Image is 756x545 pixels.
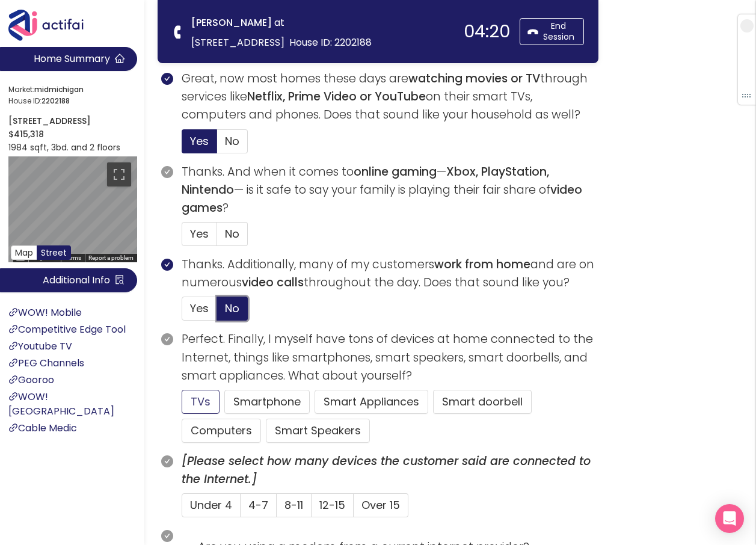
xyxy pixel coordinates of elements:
[8,141,137,154] p: 1984 sqft, 3bd. and 2 floors
[34,84,84,94] strong: midmichigan
[289,35,372,49] span: House ID: 2202188
[15,247,33,259] span: Map
[315,390,428,414] button: Smart Appliances
[361,497,400,513] span: Over 15
[8,324,18,334] span: link
[190,497,232,513] span: Under 4
[715,504,744,533] div: Open Intercom Messenger
[8,392,18,401] span: link
[225,226,239,241] span: No
[191,16,272,29] strong: [PERSON_NAME]
[8,375,18,384] span: link
[191,16,284,49] span: at [STREET_ADDRESS]
[8,421,77,435] a: Cable Medic
[182,182,582,216] b: video games
[284,497,303,513] span: 8-11
[161,530,173,542] span: check-circle
[8,306,82,319] a: WOW! Mobile
[8,115,91,127] strong: [STREET_ADDRESS]
[8,322,126,336] a: Competitive Edge Tool
[8,128,44,140] strong: $415,318
[8,307,18,317] span: link
[225,301,239,316] span: No
[408,70,540,87] b: watching movies or TV
[8,96,134,107] span: House ID:
[266,419,370,443] button: Smart Speakers
[434,256,530,272] b: work from home
[8,156,137,262] div: Map
[8,356,84,370] a: PEG Channels
[224,390,310,414] button: Smartphone
[8,10,95,41] img: Actifai Logo
[247,88,426,105] b: Netflix, Prime Video or YouTube
[41,247,67,259] span: Street
[161,455,173,467] span: check-circle
[88,254,134,261] a: Report a problem
[190,301,209,316] span: Yes
[8,358,18,368] span: link
[161,333,173,345] span: check-circle
[225,134,239,149] span: No
[161,259,173,271] span: check-circle
[8,341,18,351] span: link
[182,330,598,385] p: Perfect. Finally, I myself have tons of devices at home connected to the Internet, things like sm...
[64,254,81,261] a: Terms (opens in new tab)
[107,162,131,186] button: Toggle fullscreen view
[242,274,304,291] b: video calls
[8,339,72,353] a: Youtube TV
[161,73,173,85] span: check-circle
[182,70,598,125] p: Great, now most homes these days are through services like on their smart TVs, computers and phon...
[319,497,345,513] span: 12-15
[190,134,209,149] span: Yes
[8,84,134,96] span: Market:
[182,419,261,443] button: Computers
[8,390,114,418] a: WOW! [GEOGRAPHIC_DATA]
[433,390,532,414] button: Smart doorbell
[520,18,584,45] button: End Session
[41,96,70,106] strong: 2202188
[8,156,137,262] div: Street View
[182,453,591,487] b: [Please select how many devices the customer said are connected to the Internet.]
[182,256,598,292] p: Thanks. Additionally, many of my customers and are on numerous throughout the day. Does that soun...
[182,163,598,218] p: Thanks. And when it comes to — — is it safe to say your family is playing their fair share of ?
[182,164,549,198] b: Xbox, PlayStation, Nintendo
[182,390,220,414] button: TVs
[172,26,185,38] span: phone
[161,166,173,178] span: check-circle
[8,373,54,387] a: Gooroo
[354,164,437,180] b: online gaming
[464,23,510,40] div: 04:20
[8,423,18,433] span: link
[248,497,268,513] span: 4-7
[190,226,209,241] span: Yes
